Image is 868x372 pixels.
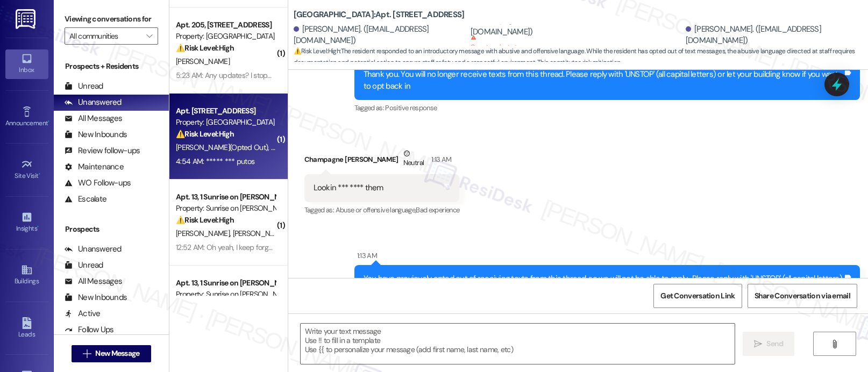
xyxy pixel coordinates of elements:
div: Champagne [PERSON_NAME] [304,148,460,174]
strong: ⚠️ Risk Level: High [176,215,234,225]
div: Prospects + Residents [54,61,169,72]
a: Leads [5,314,48,343]
div: [PERSON_NAME]. ([EMAIL_ADDRESS][DOMAIN_NAME]) [686,24,860,47]
div: Active [65,308,101,319]
div: Thank you. You will no longer receive texts from this thread. Please reply with 'UNSTOP' (all cap... [364,69,843,92]
div: You have previously opted out of receiving texts from this thread, so we will not be able to repl... [364,273,843,296]
strong: ⚠️ Risk Level: High [294,47,340,55]
span: Bad experience [416,205,459,214]
button: Get Conversation Link [653,284,742,308]
b: [GEOGRAPHIC_DATA]: Apt. [STREET_ADDRESS] [294,9,465,20]
div: 1:13 AM [429,154,451,165]
div: Neutral [401,148,426,170]
sup: Cannot receive text messages [471,34,543,50]
span: Get Conversation Link [660,290,735,302]
div: WO Follow-ups [65,177,131,189]
span: Share Conversation via email [755,290,850,302]
span: [PERSON_NAME] [176,56,230,66]
span: New Message [95,348,139,359]
div: Property: [GEOGRAPHIC_DATA] [176,117,275,128]
div: Apt. 205, [STREET_ADDRESS] [176,19,275,31]
div: Unread [65,260,103,271]
button: Send [743,332,795,356]
div: Apt. 13, 1 Sunrise on [PERSON_NAME] [176,191,275,203]
div: Apt. [STREET_ADDRESS] [176,105,275,117]
span: [PERSON_NAME] (Opted Out) [176,142,271,152]
span: • [39,170,40,178]
span: Positive response [385,103,437,112]
i:  [754,340,762,348]
button: Share Conversation via email [748,284,857,308]
div: Unanswered [65,97,122,108]
div: Review follow-ups [65,145,140,156]
div: Escalate [65,194,106,205]
i:  [830,340,838,348]
strong: ⚠️ Risk Level: High [176,43,234,53]
img: ResiDesk Logo [16,9,38,29]
label: Viewing conversations for [65,11,158,27]
span: : The resident responded to an introductory message with abusive and offensive language. While th... [294,46,868,69]
strong: ⚠️ Risk Level: High [176,129,234,139]
span: • [37,223,39,231]
span: [PERSON_NAME] [232,228,286,238]
div: Prospects [54,224,169,235]
div: Tagged as: [354,100,860,116]
a: Site Visit • [5,155,48,184]
span: • [48,118,49,125]
span: Send [766,338,783,349]
div: Unanswered [65,244,122,255]
i:  [146,32,152,40]
div: 12:52 AM: Oh yeah, I keep forgetting to ask about the sink disposable. It doesn't work either. Th... [176,242,501,252]
div: [PERSON_NAME]. ([EMAIL_ADDRESS][DOMAIN_NAME]) [294,24,468,47]
div: All Messages [65,276,122,287]
input: All communities [69,27,141,45]
div: Tagged as: [304,202,460,218]
a: Insights • [5,208,48,237]
div: Maintenance [65,161,124,173]
span: Abuse or offensive language , [336,205,416,214]
div: 1:13 AM [354,250,377,261]
i:  [83,349,91,358]
div: Property: Sunrise on [PERSON_NAME] [176,289,275,300]
div: Champagne [PERSON_NAME]. ([EMAIL_ADDRESS][DOMAIN_NAME]) [471,15,683,38]
div: Follow Ups [65,324,114,335]
a: Inbox [5,49,48,78]
div: 5:23 AM: Any updates? I stopped by the office this morning to drop off a copy of the lease with m... [176,70,515,80]
div: Apt. 13, 1 Sunrise on [PERSON_NAME] [176,277,275,289]
span: [PERSON_NAME] [176,228,233,238]
div: All Messages [65,113,122,124]
button: New Message [72,345,151,362]
div: New Inbounds [65,292,127,303]
a: Buildings [5,261,48,290]
div: Property: Sunrise on [PERSON_NAME] [176,203,275,214]
div: Unread [65,81,103,92]
div: New Inbounds [65,129,127,140]
div: Property: [GEOGRAPHIC_DATA] [176,31,275,42]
